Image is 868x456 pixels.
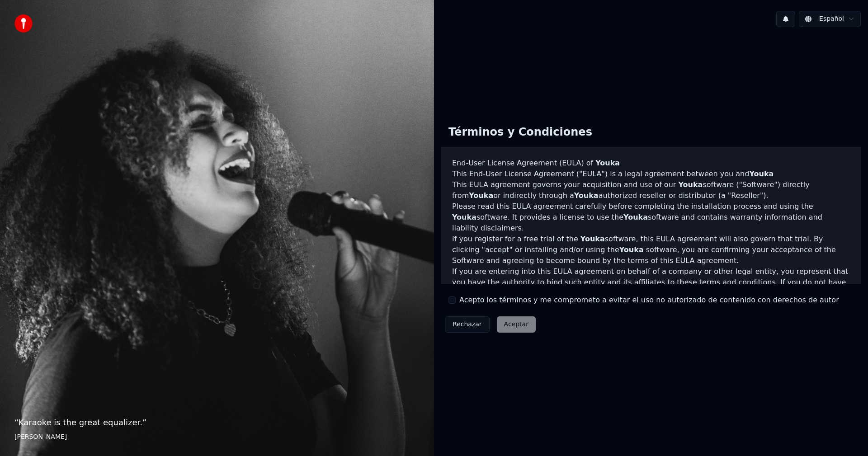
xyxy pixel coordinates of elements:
[14,416,420,429] p: “ Karaoke is the great equalizer. ”
[595,159,620,167] span: Youka
[678,180,703,189] span: Youka
[452,266,850,310] p: If you are entering into this EULA agreement on behalf of a company or other legal entity, you re...
[469,191,493,200] span: Youka
[619,245,644,254] span: Youka
[452,158,850,169] h3: End-User License Agreement (EULA) of
[452,201,850,234] p: Please read this EULA agreement carefully before completing the installation process and using th...
[749,169,774,178] span: Youka
[459,295,839,306] label: Acepto los términos y me comprometo a evitar el uso no autorizado de contenido con derechos de autor
[14,432,420,442] footer: [PERSON_NAME]
[574,191,599,200] span: Youka
[445,316,490,333] button: Rechazar
[452,169,850,179] p: This End-User License Agreement ("EULA") is a legal agreement between you and
[14,14,33,33] img: youka
[452,213,476,221] span: Youka
[623,213,648,221] span: Youka
[580,235,605,243] span: Youka
[452,234,850,266] p: If you register for a free trial of the software, this EULA agreement will also govern that trial...
[452,179,850,201] p: This EULA agreement governs your acquisition and use of our software ("Software") directly from o...
[441,118,599,147] div: Términos y Condiciones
